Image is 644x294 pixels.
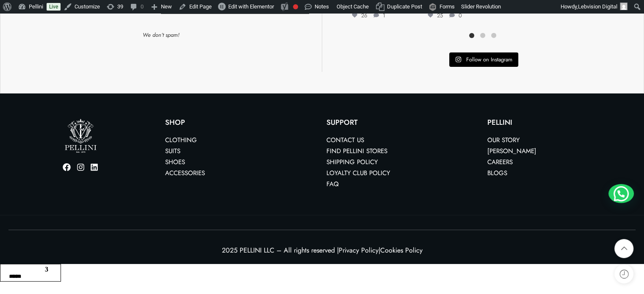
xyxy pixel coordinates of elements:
[487,146,536,156] a: [PERSON_NAME]
[455,56,462,63] svg: Instagram
[487,135,520,145] a: Our Story
[380,245,423,255] a: Cookies Policy
[47,3,61,11] a: Live
[326,179,339,189] a: FAQ
[326,168,390,178] a: Loyalty Club Policy
[461,3,501,10] span: Slider Revolution
[326,146,387,156] a: Find Pellini Stores
[487,168,507,178] a: Blogs
[165,146,180,156] a: Suits
[487,157,513,167] a: Careers
[373,11,385,19] span: 1
[143,31,180,39] em: We don’t spam!
[578,3,617,10] span: Lebvision Digital
[487,119,640,126] p: PELLINI
[449,52,518,67] a: Instagram Follow on Instagram
[165,135,197,145] a: Clothing
[326,135,364,145] a: Contact us
[326,119,479,126] p: SUPPORT
[326,157,378,167] a: Shipping Policy
[428,11,443,19] span: 25
[293,4,298,9] div: Focus keyphrase not set
[8,245,636,256] p: 2025 PELLINI LLC – All rights reserved | |
[466,55,512,63] span: Follow on Instagram
[339,245,379,255] a: Privacy Policy
[165,157,185,167] a: Shoes
[165,168,205,178] a: Accessories
[165,119,318,126] p: Shop
[352,11,367,19] span: 26
[449,11,462,19] span: 0
[228,3,274,10] span: Edit with Elementor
